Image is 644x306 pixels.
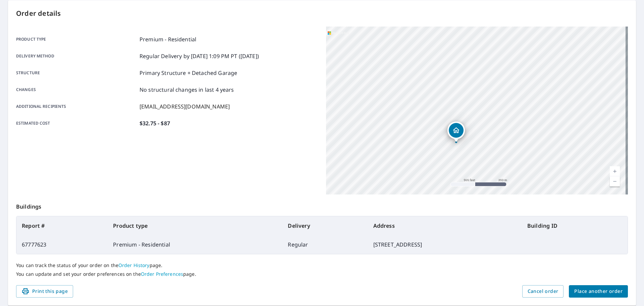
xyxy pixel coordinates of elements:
p: Primary Structure + Detached Garage [140,69,237,77]
span: Place another order [574,287,623,296]
button: Cancel order [522,285,564,298]
p: Order details [16,8,628,18]
p: Premium - Residential [140,35,196,43]
th: Product type [108,216,282,235]
a: Order History [118,262,150,268]
p: Delivery method [16,52,137,60]
button: Print this page [16,285,73,298]
p: Regular Delivery by [DATE] 1:09 PM PT ([DATE]) [140,52,259,60]
td: Premium - Residential [108,235,282,254]
p: You can update and set your order preferences on the page. [16,271,628,277]
p: Buildings [16,194,628,216]
th: Address [368,216,522,235]
th: Delivery [282,216,368,235]
p: No structural changes in last 4 years [140,86,234,94]
th: Report # [16,216,108,235]
p: [EMAIL_ADDRESS][DOMAIN_NAME] [140,102,230,111]
span: Print this page [21,287,68,296]
div: Dropped pin, building 1, Residential property, 107 E Riverside Dr Jupiter, FL 33469 [447,122,465,142]
td: [STREET_ADDRESS] [368,235,522,254]
button: Place another order [569,285,628,298]
td: Regular [282,235,368,254]
p: $32.75 - $87 [140,119,170,127]
p: Changes [16,86,137,94]
p: Structure [16,69,137,77]
p: Estimated cost [16,119,137,127]
p: Additional recipients [16,102,137,111]
p: You can track the status of your order on the page. [16,262,628,268]
a: Current Level 16, Zoom Out [610,176,620,186]
a: Order Preferences [141,271,183,277]
p: Product type [16,35,137,43]
span: Cancel order [528,287,558,296]
th: Building ID [522,216,628,235]
a: Current Level 16, Zoom In [610,166,620,176]
td: 67777623 [16,235,108,254]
